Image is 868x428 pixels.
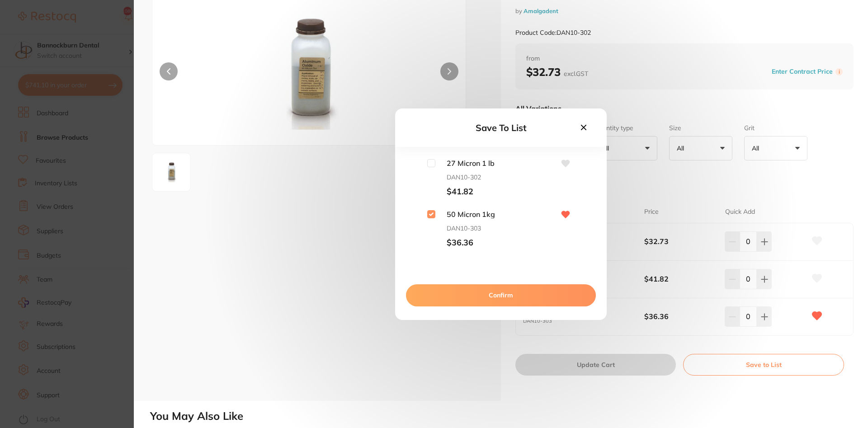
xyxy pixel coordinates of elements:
span: $36.36 [435,238,526,248]
button: Confirm [406,284,596,306]
span: Save To List [476,122,527,133]
span: 50 Micron 1kg [435,210,526,218]
span: 27 Micron 1 lb [435,159,526,167]
span: $41.82 [435,187,526,197]
span: DAN10-302 [435,174,526,181]
span: DAN10-303 [435,225,526,232]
